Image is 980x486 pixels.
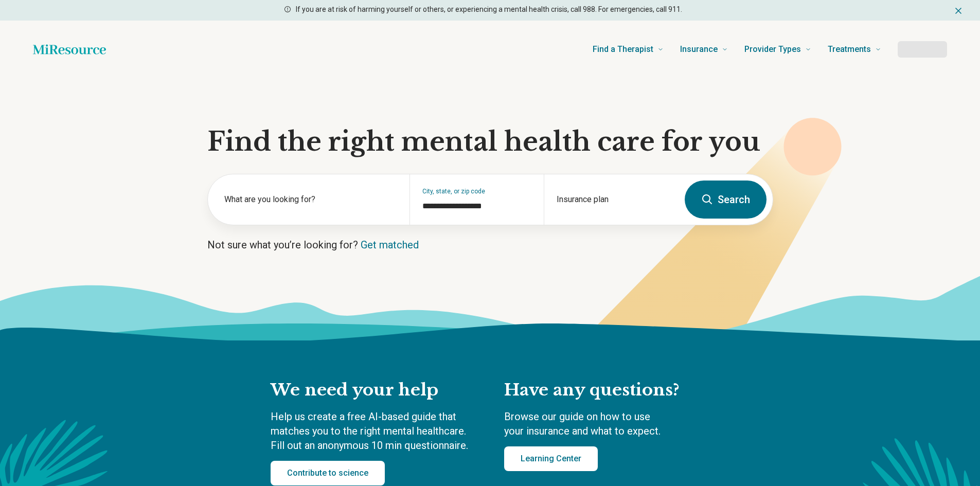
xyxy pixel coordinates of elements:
[207,127,773,157] h1: Find the right mental health care for you
[680,42,718,57] span: Insurance
[828,29,881,70] a: Treatments
[33,39,106,60] a: Home page
[593,29,664,70] a: Find a Therapist
[744,29,811,70] a: Provider Types
[504,446,598,471] a: Learning Center
[953,4,964,16] button: Dismiss
[504,409,710,438] p: Browse our guide on how to use your insurance and what to expect.
[504,380,710,401] h2: Have any questions?
[271,380,484,401] h2: We need your help
[271,461,385,485] a: Contribute to science
[593,42,653,57] span: Find a Therapist
[361,239,419,251] a: Get matched
[685,181,767,219] button: Search
[680,29,728,70] a: Insurance
[271,409,484,453] p: Help us create a free AI-based guide that matches you to the right mental healthcare. Fill out an...
[744,42,801,57] span: Provider Types
[828,42,871,57] span: Treatments
[224,193,397,206] label: What are you looking for?
[207,238,773,252] p: Not sure what you’re looking for?
[296,4,682,15] p: If you are at risk of harming yourself or others, or experiencing a mental health crisis, call 98...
